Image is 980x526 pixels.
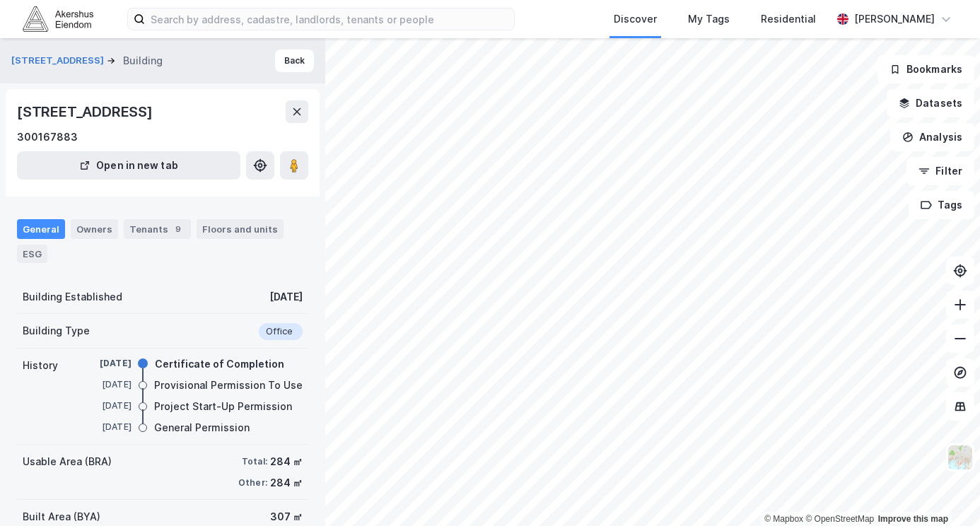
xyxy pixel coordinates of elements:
[906,157,974,185] button: Filter
[124,219,191,239] div: Tenants
[275,49,314,72] button: Back
[75,399,132,412] div: [DATE]
[23,508,100,525] div: Built Area (BYA)
[887,89,974,117] button: Datasets
[688,11,730,28] div: My Tags
[75,357,132,370] div: [DATE]
[17,151,240,180] button: Open in new tab
[145,8,514,30] input: Search by address, cadastre, landlords, tenants or people
[614,11,657,28] div: Discover
[242,456,267,467] div: Total:
[23,357,58,374] div: History
[878,514,948,524] a: Improve this map
[238,477,267,489] div: Other:
[17,219,65,239] div: General
[270,474,303,491] div: 284 ㎡
[23,453,112,470] div: Usable Area (BRA)
[805,514,874,524] a: OpenStreetMap
[202,223,278,235] div: Floors and units
[17,245,47,263] div: ESG
[909,191,974,219] button: Tags
[154,377,303,394] div: Provisional Permission To Use
[154,419,250,436] div: General Permission
[154,398,292,415] div: Project Start-Up Permission
[764,514,803,524] a: Mapbox
[23,322,90,339] div: Building Type
[909,458,980,526] div: Kontrollprogram for chat
[23,288,122,305] div: Building Established
[270,453,303,470] div: 284 ㎡
[269,288,303,305] div: [DATE]
[75,421,132,433] div: [DATE]
[17,100,156,123] div: [STREET_ADDRESS]
[23,6,93,31] img: akershus-eiendom-logo.9091f326c980b4bce74ccdd9f866810c.svg
[761,11,816,28] div: Residential
[270,508,303,525] div: 307 ㎡
[123,52,163,69] div: Building
[75,378,132,391] div: [DATE]
[909,458,980,526] iframe: Chat Widget
[890,123,974,151] button: Analysis
[854,11,935,28] div: [PERSON_NAME]
[877,55,974,83] button: Bookmarks
[171,222,185,236] div: 9
[17,129,78,146] div: 300167883
[947,444,974,471] img: Z
[155,356,284,373] div: Certificate of Completion
[11,54,107,68] button: [STREET_ADDRESS]
[71,219,118,239] div: Owners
